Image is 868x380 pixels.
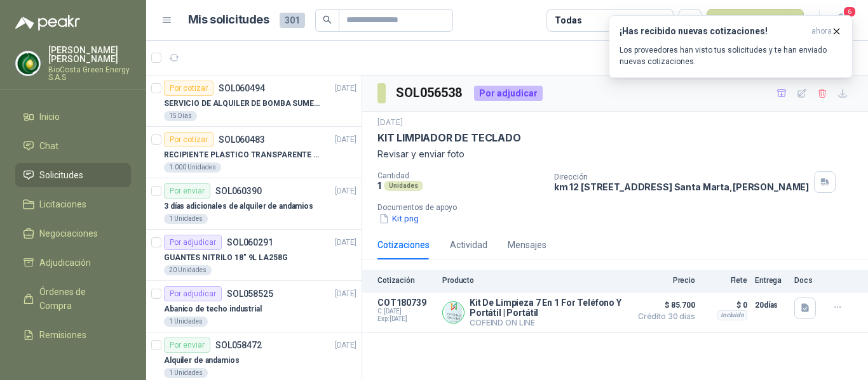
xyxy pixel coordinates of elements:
p: [DATE] [335,82,356,95]
p: RECIPIENTE PLASTICO TRANSPARENTE 500 ML [164,149,322,161]
a: Por cotizarSOL060494[DATE] SERVICIO DE ALQUILER DE BOMBA SUMERGIBLE DE 1 HP15 Días [146,75,362,127]
p: Kit De Limpieza 7 En 1 For Teléfono Y Portátil | Portátil [470,298,624,318]
a: Inicio [15,105,131,129]
p: KIT LIMPIADOR DE TECLADO [377,131,521,145]
button: 6 [830,9,853,32]
span: Chat [39,139,58,153]
img: Logo peakr [15,15,80,30]
p: Producto [442,276,624,285]
span: $ 85.700 [632,298,695,313]
div: 20 Unidades [164,265,212,275]
p: SOL060291 [227,238,273,247]
p: GUANTES NITRILO 18" 9L LA258G [164,252,288,264]
div: Por cotizar [164,132,214,147]
p: $ 0 [703,298,747,313]
div: Todas [555,13,581,27]
p: Alquiler de andamios [164,355,240,367]
p: SERVICIO DE ALQUILER DE BOMBA SUMERGIBLE DE 1 HP [164,98,322,110]
button: Nueva solicitud [707,9,804,32]
span: Adjudicación [39,256,91,270]
div: Actividad [450,238,487,252]
p: SOL058525 [227,289,273,298]
p: Documentos de apoyo [377,203,863,212]
h3: SOL056538 [396,83,464,103]
p: SOL060494 [219,84,265,93]
p: Cantidad [377,171,544,180]
p: SOL060483 [219,135,265,144]
p: Revisar y enviar foto [377,147,853,161]
a: Solicitudes [15,163,131,187]
button: Kit.png [377,212,420,225]
div: Por adjudicar [164,286,222,301]
p: 3 días adicionales de alquiler de andamios [164,200,313,213]
a: Órdenes de Compra [15,280,131,318]
p: Precio [632,276,695,285]
p: [DATE] [335,288,356,300]
span: Inicio [39,110,60,124]
p: COFEIND ON LINE [470,318,624,327]
span: Crédito 30 días [632,313,695,320]
span: Órdenes de Compra [39,285,119,313]
div: 1.000 Unidades [164,162,221,173]
img: Company Logo [16,51,40,75]
div: 15 Días [164,111,197,121]
div: 1 Unidades [164,368,208,378]
span: C: [DATE] [377,308,435,315]
a: Remisiones [15,323,131,347]
p: Docs [794,276,820,285]
div: Por enviar [164,183,210,199]
p: Abanico de techo industrial [164,303,262,315]
span: 6 [843,6,857,18]
p: Entrega [755,276,787,285]
p: SOL060390 [215,187,262,195]
button: ¡Has recibido nuevas cotizaciones!ahora Los proveedores han visto tus solicitudes y te han enviad... [609,15,853,78]
p: COT180739 [377,298,435,308]
p: [DATE] [335,339,356,351]
p: Los proveedores han visto tus solicitudes y te han enviado nuevas cotizaciones. [620,44,842,67]
a: Por cotizarSOL060483[DATE] RECIPIENTE PLASTICO TRANSPARENTE 500 ML1.000 Unidades [146,127,362,178]
div: Cotizaciones [377,238,430,252]
a: Adjudicación [15,251,131,275]
div: 1 Unidades [164,317,208,327]
p: Cotización [377,276,435,285]
div: Por adjudicar [474,86,543,101]
p: 20 días [755,298,787,313]
p: [DATE] [335,237,356,249]
p: [DATE] [335,185,356,197]
p: 1 [377,180,381,191]
p: Dirección [554,173,809,181]
div: Incluido [717,310,747,320]
span: Solicitudes [39,168,83,182]
a: Por adjudicarSOL058525[DATE] Abanico de techo industrial1 Unidades [146,281,362,332]
div: 1 Unidades [164,214,208,224]
h1: Mis solicitudes [188,11,269,29]
span: Exp: [DATE] [377,315,435,323]
div: Mensajes [508,238,546,252]
span: 301 [280,13,305,28]
span: Negociaciones [39,226,98,240]
p: BioCosta Green Energy S.A.S [48,66,131,81]
a: Licitaciones [15,192,131,216]
span: ahora [811,26,832,37]
span: search [323,15,332,24]
p: [PERSON_NAME] [PERSON_NAME] [48,46,131,63]
p: km 12 [STREET_ADDRESS] Santa Marta , [PERSON_NAME] [554,181,809,192]
p: [DATE] [335,134,356,146]
div: Por enviar [164,337,210,353]
div: Por adjudicar [164,235,222,250]
a: Chat [15,134,131,158]
a: Por adjudicarSOL060291[DATE] GUANTES NITRILO 18" 9L LA258G20 Unidades [146,230,362,281]
span: Remisiones [39,328,86,342]
p: [DATE] [377,117,403,129]
img: Company Logo [443,302,464,323]
span: Licitaciones [39,197,86,211]
div: Por cotizar [164,81,214,96]
a: Negociaciones [15,221,131,246]
h3: ¡Has recibido nuevas cotizaciones! [620,26,806,37]
p: Flete [703,276,747,285]
a: Por enviarSOL060390[DATE] 3 días adicionales de alquiler de andamios1 Unidades [146,178,362,230]
p: SOL058472 [215,341,262,350]
div: Unidades [384,181,423,191]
